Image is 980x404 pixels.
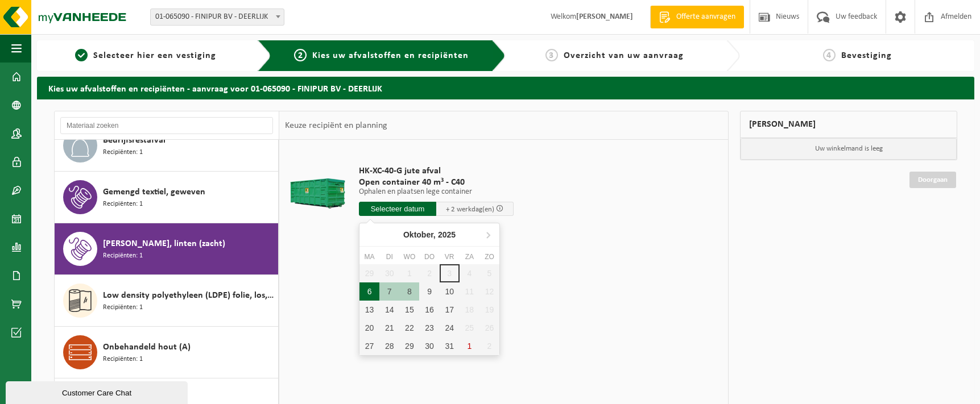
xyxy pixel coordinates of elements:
button: Onbehandeld hout (A) Recipiënten: 1 [55,327,279,378]
div: 29 [399,337,419,355]
span: HK-XC-40-G jute afval [359,165,514,177]
div: za [460,251,479,263]
div: 7 [379,282,399,301]
strong: [PERSON_NAME] [576,13,633,21]
div: [PERSON_NAME] [740,111,957,138]
a: Offerte aanvragen [650,6,744,28]
span: Bevestiging [841,51,892,60]
div: 14 [379,301,399,319]
div: 23 [419,319,439,337]
span: Low density polyethyleen (LDPE) folie, los, gekleurd [103,289,275,302]
div: 30 [419,337,439,355]
p: Ophalen en plaatsen lege container [359,188,514,196]
div: 28 [379,337,399,355]
span: Recipiënten: 1 [103,251,143,261]
div: 31 [440,337,460,355]
div: vr [440,251,460,263]
div: 27 [359,337,379,355]
i: 2025 [438,231,456,239]
div: 24 [440,319,460,337]
span: Overzicht van uw aanvraag [564,51,684,60]
button: Low density polyethyleen (LDPE) folie, los, gekleurd Recipiënten: 1 [55,275,279,327]
input: Selecteer datum [359,202,436,216]
h2: Kies uw afvalstoffen en recipiënten - aanvraag voor 01-065090 - FINIPUR BV - DEERLIJK [37,77,974,99]
div: 8 [399,282,419,301]
div: Oktober, [399,226,460,244]
span: 4 [823,49,836,61]
div: 17 [440,301,460,319]
a: 1Selecteer hier een vestiging [43,49,249,63]
span: 01-065090 - FINIPUR BV - DEERLIJK [150,9,284,26]
span: 1 [75,49,88,61]
span: [PERSON_NAME], linten (zacht) [103,237,225,251]
span: Recipiënten: 1 [103,147,143,158]
div: 21 [379,319,399,337]
span: Open container 40 m³ - C40 [359,177,514,188]
div: 9 [419,282,439,301]
iframe: chat widget [6,379,190,404]
span: Recipiënten: 1 [103,302,143,313]
input: Materiaal zoeken [60,117,273,134]
div: 10 [440,282,460,301]
span: Bedrijfsrestafval [103,134,166,147]
div: di [379,251,399,263]
a: Doorgaan [909,172,956,188]
span: + 2 werkdag(en) [446,206,494,213]
button: [PERSON_NAME], linten (zacht) Recipiënten: 1 [55,223,279,275]
button: Gemengd textiel, geweven Recipiënten: 1 [55,172,279,223]
span: 3 [545,49,558,61]
span: Gemengd textiel, geweven [103,185,205,199]
span: 2 [294,49,307,61]
span: Selecteer hier een vestiging [93,51,216,60]
div: 22 [399,319,419,337]
div: zo [479,251,499,263]
p: Uw winkelmand is leeg [741,138,957,160]
span: 01-065090 - FINIPUR BV - DEERLIJK [151,9,284,25]
div: Keuze recipiënt en planning [279,111,393,140]
div: 20 [359,319,379,337]
div: 15 [399,301,419,319]
span: Recipiënten: 1 [103,199,143,210]
div: ma [359,251,379,263]
span: Offerte aanvragen [673,11,738,23]
div: 16 [419,301,439,319]
span: Recipiënten: 1 [103,354,143,365]
div: 13 [359,301,379,319]
button: Bedrijfsrestafval Recipiënten: 1 [55,120,279,172]
div: 6 [359,282,379,301]
span: Kies uw afvalstoffen en recipiënten [312,51,469,60]
div: wo [399,251,419,263]
div: do [419,251,439,263]
span: Onbehandeld hout (A) [103,340,191,354]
